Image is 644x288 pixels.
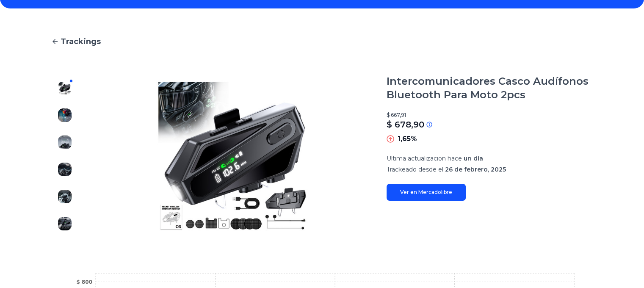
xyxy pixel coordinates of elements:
[58,136,72,149] img: Intercomunicadores Casco Audífonos Bluetooth Para Moto 2pcs
[58,163,72,176] img: Intercomunicadores Casco Audífonos Bluetooth Para Moto 2pcs
[387,166,443,173] span: Trackeado desde el
[445,166,506,173] span: 26 de febrero, 2025
[387,75,593,102] h1: Intercomunicadores Casco Audífonos Bluetooth Para Moto 2pcs
[58,108,72,122] img: Intercomunicadores Casco Audífonos Bluetooth Para Moto 2pcs
[387,119,424,130] p: $ 678,90
[464,155,483,162] span: un día
[76,279,92,285] tspan: $ 800
[95,75,370,237] img: Intercomunicadores Casco Audífonos Bluetooth Para Moto 2pcs
[387,184,466,201] a: Ver en Mercadolibre
[58,81,72,95] img: Intercomunicadores Casco Audífonos Bluetooth Para Moto 2pcs
[51,36,593,47] a: Trackings
[61,36,101,47] span: Trackings
[58,217,72,230] img: Intercomunicadores Casco Audífonos Bluetooth Para Moto 2pcs
[387,155,462,162] span: Ultima actualizacion hace
[398,134,417,144] p: 1,65%
[387,112,593,119] p: $ 667,91
[58,190,72,203] img: Intercomunicadores Casco Audífonos Bluetooth Para Moto 2pcs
